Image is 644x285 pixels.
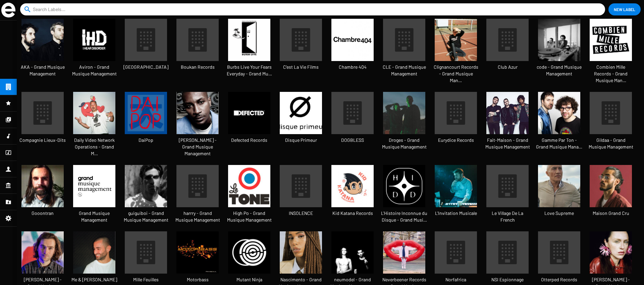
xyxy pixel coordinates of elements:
img: telechargement-%281%29.png [73,165,115,207]
a: Clignancourt Records - Grand Musique Man… [430,19,482,92]
a: C'est La Vie Films [275,19,327,78]
a: harrry - Grand Musique Management [172,165,223,231]
img: FAROE5.jpg [435,19,477,61]
span: Le Village De La French [482,210,533,223]
a: guiguiboi - Grand Musique Management [120,165,172,231]
a: Combien Mille Records - Grand Musique Man… [585,19,637,92]
span: Fait-Maison - Grand Musique Management [482,137,533,150]
img: 0028544411_10.jpeg [331,165,374,207]
a: [PERSON_NAME] - Grand Musique Management [172,92,223,165]
span: [PERSON_NAME] - Grand Musique Management [172,137,223,157]
span: L'Invitation Musicale [430,210,482,217]
a: Aviron - Grand Musique Management [68,19,120,85]
span: Disque Primeur [275,137,327,144]
img: 000419860025-1-%28merci-de-crediter-Pierre-Ange-Carlotti%29.jpg [590,231,632,274]
a: Club Azur [482,19,533,78]
img: profile-pic_0.jpg [73,19,115,61]
span: [GEOGRAPHIC_DATA] [120,64,172,70]
span: Grand Musique Management [68,210,120,223]
img: 558072_670340176319958_459625778_n.jpeg [331,19,374,61]
a: Fait-Maison - Grand Musique Management [482,92,533,158]
span: High Po - Grand Musique Management [223,210,275,223]
span: Club Azur [482,64,533,70]
span: Compagnie Lieux-Dits [17,137,68,144]
a: Gamme Par Ton - Grand Musique Mana… [533,92,585,158]
span: Motorbass [172,276,223,283]
span: AKA - Grand Musique Management [17,64,68,77]
a: Boukan Records [172,19,223,78]
img: GHz2nKFQ.jpeg [331,231,374,274]
a: Le Village De La French [482,165,533,231]
span: L'Histoire Inconnue du Disque - Grand Musi… [378,210,430,223]
img: Yndi.jpg [280,231,322,274]
span: Love Supreme [533,210,585,217]
a: AKA - Grand Musique Management [17,19,68,85]
img: avatars-000195342118-aql7fg-t500x500.jpg [228,165,270,207]
button: New Label [608,3,641,15]
a: Grand Musique Management [68,165,120,231]
img: deen-burbigo-retour-decembre.jpeg [590,165,632,207]
img: One-Trick-Pony.jpg [383,231,425,274]
img: Defected-Records.jpg [228,92,270,134]
a: Disque Primeur [275,92,327,152]
a: Defected Records [223,92,275,152]
a: Kid Katana Records [327,165,378,225]
a: Burbs Live Your Fears Everyday - Grand Mu… [223,19,275,85]
img: Bon-Voyage-Organisation---merci-de-crediter-Lionel-Rigal11.jpg [435,165,477,207]
span: Boukan Records [172,64,223,70]
input: Search Labels... [33,3,595,15]
span: Maison Grand Cru [585,210,637,217]
img: telechargement.png [590,19,632,61]
span: Chambre 404 [327,64,378,70]
span: CLE - Grand Musique Management [378,64,430,77]
img: telechargement.jpeg [486,92,529,134]
span: Mille Feuilles [120,276,172,283]
span: Gildaa - Grand Musique Management [585,137,637,150]
a: Love Supreme [533,165,585,225]
a: [GEOGRAPHIC_DATA] [120,19,172,78]
span: Mutant Ninja [223,276,275,283]
a: Gooontran [17,165,68,225]
span: Defected Records [223,137,275,144]
span: Burbs Live Your Fears Everyday - Grand Mu… [223,64,275,77]
a: Compagnie Lieux-Dits [17,92,68,152]
a: Eurydice Records [430,92,482,152]
img: L-43574-1345722951-2832-jpeg.jpg [280,92,322,134]
a: Maison Grand Cru [585,165,637,225]
span: Combien Mille Records - Grand Musique Man… [585,64,637,84]
a: CLE - Grand Musique Management [378,19,430,85]
a: INSOLENCE [275,165,327,225]
span: NSI Espionnage [482,276,533,283]
span: INSOLENCE [275,210,327,217]
img: Argentique-NB.jpg [538,19,580,61]
img: %28a-garder-pour-later%29-DVNO---CHTAH-%28merci-de-crediter-Matthieu-Couturier%29.jpg [73,92,115,134]
span: Clignancourt Records - Grand Musique Man… [430,64,482,84]
span: Gooontran [17,210,68,217]
a: DaiPop [120,92,172,152]
img: HIDD_nb_500.jpg [383,165,425,207]
span: DOGBLESS [327,137,378,144]
a: L'Invitation Musicale [430,165,482,225]
a: code - Grand Musique Management [533,19,585,85]
a: High Po - Grand Musique Management [223,165,275,231]
mat-icon: search [23,5,32,13]
img: Peur-Bleue-4.jpg [538,92,580,134]
a: L'Histoire Inconnue du Disque - Grand Musi… [378,165,430,231]
span: Otterped Records [533,276,585,283]
img: grand-sigle.svg [1,3,15,17]
img: MATIAS_ENAUT_CREDIT-CLEMENT-HARPILLARD.jpeg [21,231,64,274]
img: L-1382110-1512472918-6202-jpeg.jpg [125,92,167,134]
img: MOTORBASS_PANSOUL_COVER_2000x2000px.jpg [176,231,219,274]
span: Norfafrica [430,276,482,283]
img: Droges7-Ines-Karma.jpg [383,92,425,134]
a: Chambre 404 [327,19,378,78]
a: Droges - Grand Musique Management [378,92,430,158]
span: C'est La Vie Films [275,64,327,70]
a: Daily Video Network Operations - Grand M… [68,92,120,165]
span: code - Grand Musique Management [533,64,585,77]
span: Droges - Grand Musique Management [378,137,430,150]
span: Eurydice Records [430,137,482,144]
a: Gildaa - Grand Musique Management [585,92,637,158]
span: Aviron - Grand Musique Management [68,64,120,77]
span: Daily Video Network Operations - Grand M… [68,137,120,157]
